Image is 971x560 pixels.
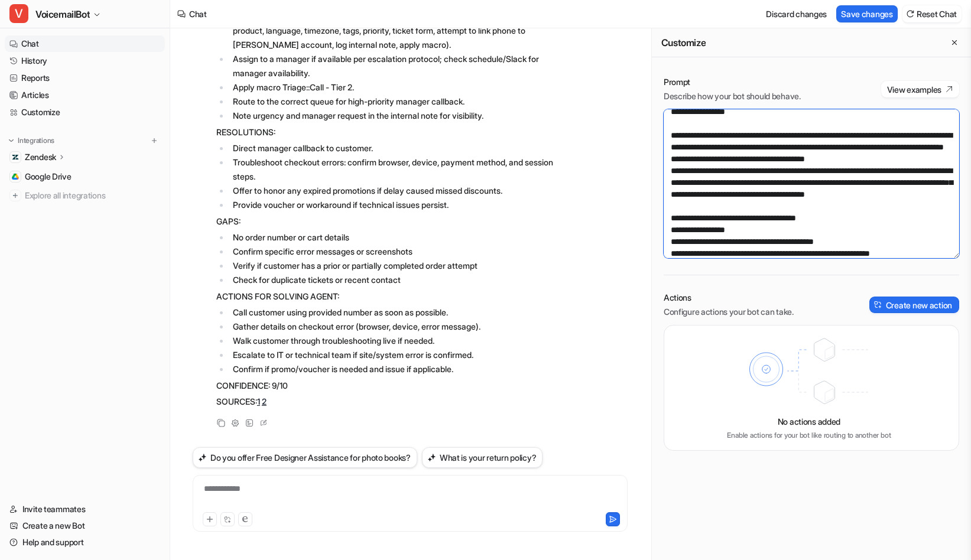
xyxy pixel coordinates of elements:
[229,141,562,155] li: Direct manager callback to customer.
[9,180,227,343] div: eesel says…
[34,6,53,25] img: Profile image for eesel
[5,534,165,551] a: Help and support
[18,136,54,145] p: Integrations
[906,9,914,18] img: reset
[761,5,832,22] button: Discard changes
[257,396,260,406] a: 1
[5,70,165,86] a: Reports
[881,81,959,97] button: View examples
[229,155,562,184] li: Troubleshoot checkout errors: confirm browser, device, payment method, and session steps.
[5,53,165,69] a: History
[43,117,227,154] div: Just reaching out - when should we expect the action to be added?
[229,305,562,320] li: Call customer using provided number as soon as possible.
[193,447,417,468] button: Do you offer Free Designer Assistance for photo books?
[52,61,217,84] div: That makes sense! Thank you so much and we look forward to hearing back.
[664,306,794,318] p: Configure actions your bot can take.
[43,54,227,92] div: That makes sense! Thank you so much and we look forward to hearing back.
[12,173,19,180] img: Google Drive
[5,168,165,185] a: Google DriveGoogle Drive
[75,387,85,396] button: Start recording
[5,87,165,103] a: Articles
[19,324,71,331] div: eesel • [DATE]
[229,95,562,109] li: Route to the correct queue for high-priority manager callback.
[664,76,801,88] p: Prompt
[5,35,165,52] a: Chat
[9,180,194,321] div: Hey [PERSON_NAME],​Sorry for the delay! We’re currently running a bit behind, but the action is e...
[229,230,562,245] li: No order number or cart details
[5,501,165,517] a: Invite teammates
[229,259,562,273] li: Verify if customer has a prior or partially completed order attempt
[5,517,165,534] a: Create a new Bot
[52,124,217,147] div: Just reaching out - when should we expect the action to be added?
[9,343,227,359] div: [DATE]
[874,301,882,309] img: create-action-icon.svg
[869,297,959,313] button: Create new action
[37,387,47,396] button: Gif picker
[9,54,227,101] div: Maria says…
[216,395,562,409] p: SOURCES:
[9,359,227,445] div: Maria says…
[947,35,962,50] button: Close flyout
[8,5,30,27] button: go back
[57,6,82,15] h1: eesel
[229,198,562,212] li: Provide voucher or workaround if technical issues persist.
[9,164,227,180] div: [DATE]
[19,210,184,291] div: Sorry for the delay! We’re currently running a bit behind, but the action is expected to be activ...
[229,109,562,123] li: Note urgency and manager request in the internal note for visibility.
[203,382,222,401] button: Send a message…
[229,80,562,95] li: Apply macro Triage::Call - Tier 2.
[9,190,21,201] img: explore all integrations
[229,348,562,362] li: Escalate to IT or technical team if site/system error is confirmed.
[229,245,562,259] li: Confirm specific error messages or screenshots
[5,135,58,146] button: Integrations
[19,187,184,210] div: Hey [PERSON_NAME], ​
[216,125,562,139] p: RESOLUTIONS:
[7,136,15,145] img: expand menu
[836,5,898,22] button: Save changes
[229,184,562,198] li: Offer to honor any expired promotions if delay caused missed discounts.
[5,187,165,204] a: Explore all integrations
[229,9,562,52] li: Apply Zendesk hygiene per INT - Triaging Tickets in Zendesk (update requester, brand, product, la...
[727,430,891,441] p: Enable actions for your bot like routing to another bot
[189,8,207,20] div: Chat
[216,289,562,304] p: ACTIONS FOR SOLVING AGENT:
[207,5,229,26] div: Close
[664,90,801,102] p: Describe how your bot should behave.
[10,362,226,382] textarea: Message…
[19,291,184,314] div: Thanks, Kyva
[35,6,90,22] span: VoicemailBot
[9,117,227,164] div: Maria says…
[56,387,66,396] button: Upload attachment
[25,171,72,183] span: Google Drive
[664,292,794,304] p: Actions
[216,379,562,393] p: CONFIDENCE: 9/10
[9,101,227,117] div: [DATE]
[18,387,28,396] button: Emoji picker
[778,415,841,428] p: No actions added
[229,320,562,334] li: Gather details on checkout error (browser, device, error message).
[57,15,110,27] p: Active 6h ago
[422,447,543,468] button: What is your return policy?
[25,151,56,163] p: Zendesk
[902,5,962,22] button: Reset Chat
[229,273,562,287] li: Check for duplicate tickets or recent contact
[43,359,227,431] div: Thank you for the update! Just checked the list of actions and don't see it as an option. I assum...
[229,362,562,376] li: Confirm if promo/voucher is needed and issue if applicable.
[229,334,562,348] li: Walk customer through troubleshooting live if needed.
[5,104,165,121] a: Customize
[229,52,562,80] li: Assign to a manager if available per escalation protocol; check schedule/Slack for manager availa...
[661,37,706,48] h2: Customize
[12,154,19,161] img: Zendesk
[185,5,207,27] button: Home
[150,136,158,145] img: menu_add.svg
[262,396,267,406] a: 2
[25,186,160,205] span: Explore all integrations
[216,214,562,229] p: GAPS:
[9,4,28,23] span: V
